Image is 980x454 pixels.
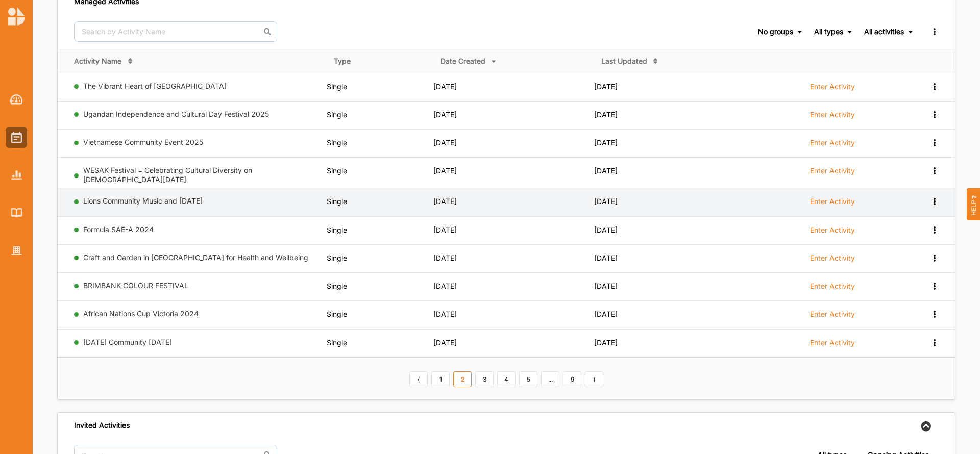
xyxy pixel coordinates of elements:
img: Dashboard [10,94,23,105]
span: [DATE] [433,225,457,234]
span: [DATE] [433,110,457,119]
a: Dashboard [6,89,27,110]
span: Single [327,254,347,262]
label: Enter Activity [810,225,855,235]
span: [DATE] [594,138,618,147]
a: African Nations Cup Victoria 2024 [83,309,199,318]
a: Enter Activity [810,110,855,125]
div: Activity Name [74,57,121,66]
div: Date Created [440,57,485,66]
img: Organisation [11,246,22,255]
span: [DATE] [433,166,457,175]
span: Single [327,138,347,147]
div: All types [814,27,843,36]
span: Single [327,338,347,347]
span: [DATE] [433,310,457,318]
a: 5 [519,371,537,388]
label: Enter Activity [810,338,855,347]
a: 9 [563,371,581,388]
label: Enter Activity [810,254,855,263]
a: 1 [431,371,450,388]
label: Enter Activity [810,110,855,119]
a: The Vibrant Heart of [GEOGRAPHIC_DATA] [83,82,227,90]
span: Single [327,197,347,206]
span: Single [327,110,347,119]
a: Enter Activity [810,82,855,97]
div: Invited Activities [74,421,130,430]
span: [DATE] [433,254,457,262]
label: Enter Activity [810,310,855,319]
span: [DATE] [594,166,618,175]
a: Enter Activity [810,138,855,153]
span: [DATE] [594,197,618,206]
a: 2 [453,371,472,388]
a: BRIMBANK COLOUR FESTIVAL [83,281,188,290]
img: Library [11,208,22,217]
label: Enter Activity [810,197,855,206]
a: 3 [475,371,494,388]
a: Enter Activity [810,309,855,324]
a: WESAK Festival = Celebrating Cultural Diversity on [DEMOGRAPHIC_DATA][DATE] [83,166,252,184]
a: ... [541,371,559,388]
a: Activities [6,127,27,148]
span: [DATE] [594,110,618,119]
label: Enter Activity [810,82,855,91]
a: 4 [497,371,516,388]
span: [DATE] [594,225,618,234]
img: Reports [11,170,22,179]
a: Reports [6,164,27,186]
span: [DATE] [433,338,457,347]
label: Enter Activity [810,166,855,175]
div: Last Updated [601,57,647,66]
span: Single [327,310,347,318]
a: Enter Activity [810,196,855,212]
span: [DATE] [594,82,618,91]
a: Enter Activity [810,253,855,268]
a: Library [6,202,27,223]
a: Enter Activity [810,225,855,240]
span: Single [327,225,347,234]
a: Craft and Garden in [GEOGRAPHIC_DATA] for Health and Wellbeing [83,253,308,262]
span: Single [327,82,347,91]
a: Enter Activity [810,166,855,181]
div: Pagination Navigation [408,370,605,387]
img: logo [8,7,24,26]
span: Single [327,166,347,175]
a: Lions Community Music and [DATE] [83,196,203,205]
a: Enter Activity [810,281,855,296]
span: [DATE] [594,338,618,347]
a: Formula SAE-A 2024 [83,225,154,234]
input: Search by Activity Name [74,21,277,42]
a: Enter Activity [810,338,855,353]
span: [DATE] [433,82,457,91]
span: [DATE] [433,197,457,206]
a: Vietnamese Community Event 2025 [83,138,203,146]
label: Enter Activity [810,282,855,291]
span: [DATE] [594,282,618,290]
th: Type [327,49,433,73]
div: All activities [864,27,904,36]
div: No groups [758,27,793,36]
a: Next item [585,371,603,388]
a: [DATE] Community [DATE] [83,338,172,346]
span: Single [327,282,347,290]
a: Ugandan Independence and Cultural Day Festival 2025 [83,110,269,118]
span: [DATE] [594,310,618,318]
img: Activities [11,132,22,143]
a: Organisation [6,240,27,261]
span: [DATE] [433,138,457,147]
span: [DATE] [594,254,618,262]
span: [DATE] [433,282,457,290]
a: Previous item [409,371,428,388]
label: Enter Activity [810,138,855,147]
